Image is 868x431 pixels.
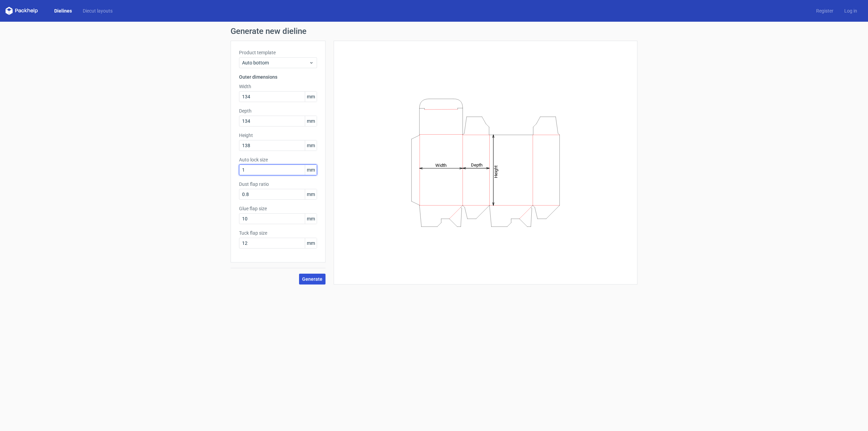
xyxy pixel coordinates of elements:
a: Diecut layouts [77,7,118,14]
h1: Generate new dieline [231,27,637,35]
a: Register [811,7,839,14]
span: mm [305,214,317,224]
label: Glue flap size [239,205,317,212]
span: mm [305,165,317,175]
a: Log in [839,7,863,14]
label: Height [239,132,317,139]
h3: Outer dimensions [239,74,317,80]
a: Dielines [49,7,77,14]
label: Auto lock size [239,156,317,163]
label: Width [239,83,317,90]
span: mm [305,116,317,126]
span: mm [305,92,317,102]
span: mm [305,140,317,151]
label: Depth [239,107,317,114]
button: Generate [299,274,325,285]
label: Dust flap ratio [239,181,317,188]
tspan: Height [493,165,498,178]
label: Product template [239,49,317,56]
span: Auto bottom [242,59,309,66]
tspan: Depth [471,162,482,168]
span: mm [305,238,317,248]
tspan: Width [435,162,447,168]
span: mm [305,189,317,199]
span: Generate [302,277,322,281]
label: Tuck flap size [239,230,317,236]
